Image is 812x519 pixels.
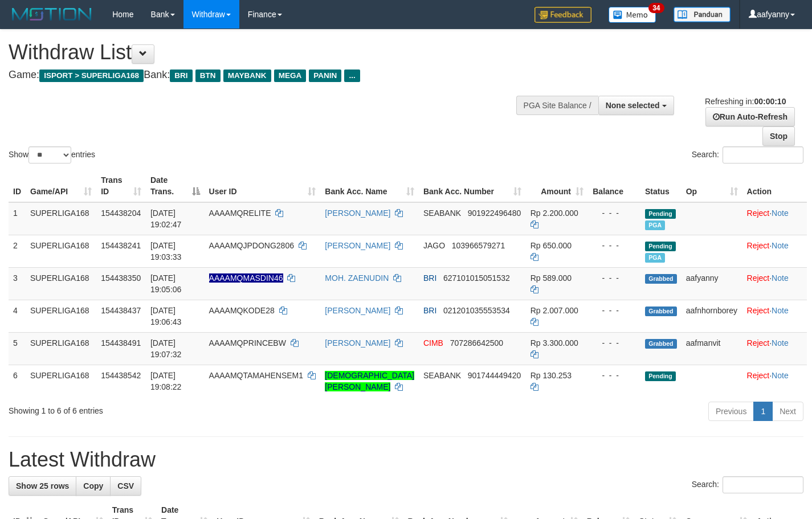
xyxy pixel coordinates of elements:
[645,209,676,219] span: Pending
[598,96,674,115] button: None selected
[150,371,182,391] span: [DATE] 19:08:22
[772,209,789,218] a: Note
[9,332,26,365] td: 5
[26,235,96,267] td: SUPERLIGA168
[9,70,530,81] h4: Game: Bank:
[96,170,146,202] th: Trans ID: activate to sort column ascending
[747,371,770,380] a: Reject
[195,70,221,82] span: BTN
[682,170,742,202] th: Op: activate to sort column ascending
[110,476,141,496] a: CSV
[531,273,572,283] span: Rp 589.000
[593,370,636,381] div: - - -
[705,97,786,106] span: Refreshing in:
[209,273,283,283] span: Nama rekening ada tanda titik/strip, harap diedit
[101,273,141,283] span: 154438350
[150,338,182,359] span: [DATE] 19:07:32
[325,209,390,218] a: [PERSON_NAME]
[742,365,807,397] td: ·
[609,7,656,23] img: Button%20Memo.svg
[742,202,807,235] td: ·
[223,70,271,82] span: MAYBANK
[209,338,286,348] span: AAAAMQPRINCEBW
[39,70,144,82] span: ISPORT > SUPERLIGA168
[692,476,803,493] label: Search:
[772,402,803,421] a: Next
[762,126,795,146] a: Stop
[101,209,141,218] span: 154438204
[320,170,419,202] th: Bank Acc. Name: activate to sort column ascending
[645,220,665,230] span: Marked by aafsengchandara
[423,306,436,315] span: BRI
[146,170,205,202] th: Date Trans.: activate to sort column descending
[682,332,742,365] td: aafmanvit
[692,146,803,164] label: Search:
[325,273,389,283] a: MOH. ZAENUDIN
[325,241,390,250] a: [PERSON_NAME]
[26,202,96,235] td: SUPERLIGA168
[742,235,807,267] td: ·
[593,272,636,284] div: - - -
[645,253,665,263] span: Marked by aafsoumeymey
[419,170,526,202] th: Bank Acc. Number: activate to sort column ascending
[9,41,530,64] h1: Withdraw List
[325,306,390,315] a: [PERSON_NAME]
[593,305,636,316] div: - - -
[593,240,636,251] div: - - -
[531,209,578,218] span: Rp 2.200.000
[754,97,786,106] strong: 00:00:10
[747,241,770,250] a: Reject
[9,170,26,202] th: ID
[325,371,414,391] a: [DEMOGRAPHIC_DATA][PERSON_NAME]
[9,365,26,397] td: 6
[9,300,26,332] td: 4
[747,273,770,283] a: Reject
[450,338,503,348] span: Copy 707286642500 to clipboard
[209,241,294,250] span: AAAAMQJPDONG2806
[531,306,578,315] span: Rp 2.007.000
[772,371,789,380] a: Note
[26,267,96,300] td: SUPERLIGA168
[645,274,677,284] span: Grabbed
[531,371,572,380] span: Rp 130.253
[526,170,588,202] th: Amount: activate to sort column ascending
[170,70,192,82] span: BRI
[443,306,510,315] span: Copy 021201035553534 to clipboard
[26,300,96,332] td: SUPERLIGA168
[101,338,141,348] span: 154438491
[150,241,182,261] span: [DATE] 19:03:33
[534,7,591,23] img: Feedback.jpg
[26,332,96,365] td: SUPERLIGA168
[682,300,742,332] td: aafnhornborey
[742,267,807,300] td: ·
[209,371,303,380] span: AAAAMQTAMAHENSEM1
[747,338,770,348] a: Reject
[26,170,96,202] th: Game/API: activate to sort column ascending
[344,70,360,82] span: ...
[76,476,111,496] a: Copy
[516,96,598,115] div: PGA Site Balance /
[682,267,742,300] td: aafyanny
[531,241,572,250] span: Rp 650.000
[28,146,71,164] select: Showentries
[723,146,803,164] input: Search:
[423,241,445,250] span: JAGO
[443,273,510,283] span: Copy 627101015051532 to clipboard
[742,170,807,202] th: Action
[772,241,789,250] a: Note
[16,481,69,491] span: Show 25 rows
[150,306,182,326] span: [DATE] 19:06:43
[645,339,677,349] span: Grabbed
[588,170,640,202] th: Balance
[9,401,330,416] div: Showing 1 to 6 of 6 entries
[772,273,789,283] a: Note
[26,365,96,397] td: SUPERLIGA168
[274,70,307,82] span: MEGA
[325,338,390,348] a: [PERSON_NAME]
[747,306,770,315] a: Reject
[708,402,754,421] a: Previous
[742,300,807,332] td: ·
[9,448,803,471] h1: Latest Withdraw
[9,202,26,235] td: 1
[648,3,664,13] span: 34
